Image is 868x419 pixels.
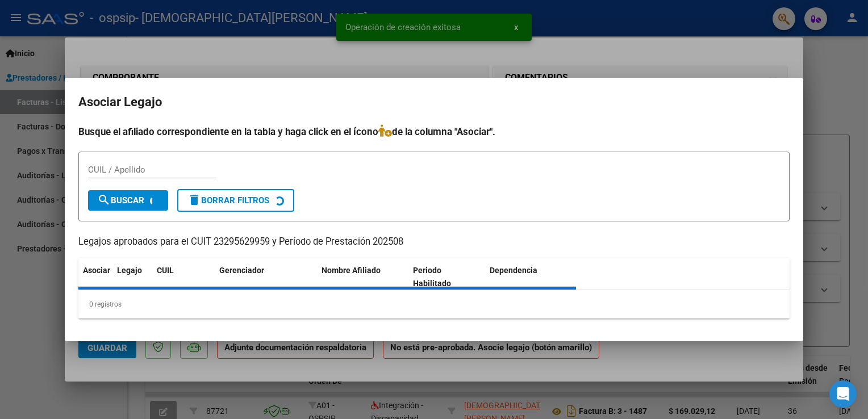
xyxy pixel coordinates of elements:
[97,193,111,207] mat-icon: search
[78,91,790,113] h2: Asociar Legajo
[78,124,790,139] h4: Busque el afiliado correspondiente en la tabla y haga click en el ícono de la columna "Asociar".
[485,258,577,296] datatable-header-cell: Dependencia
[112,258,152,296] datatable-header-cell: Legajo
[78,235,790,249] p: Legajos aprobados para el CUIT 23295629959 y Período de Prestación 202508
[83,266,110,275] span: Asociar
[157,266,174,275] span: CUIL
[322,266,381,275] span: Nombre Afiliado
[117,266,142,275] span: Legajo
[177,189,294,212] button: Borrar Filtros
[187,195,269,206] span: Borrar Filtros
[187,193,201,207] mat-icon: delete
[88,190,168,211] button: Buscar
[829,380,857,408] div: Open Intercom Messenger
[78,290,790,319] div: 0 registros
[408,258,485,296] datatable-header-cell: Periodo Habilitado
[413,266,451,288] span: Periodo Habilitado
[97,195,144,206] span: Buscar
[215,258,317,296] datatable-header-cell: Gerenciador
[152,258,215,296] datatable-header-cell: CUIL
[490,266,537,275] span: Dependencia
[317,258,408,296] datatable-header-cell: Nombre Afiliado
[78,258,112,296] datatable-header-cell: Asociar
[219,266,264,275] span: Gerenciador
